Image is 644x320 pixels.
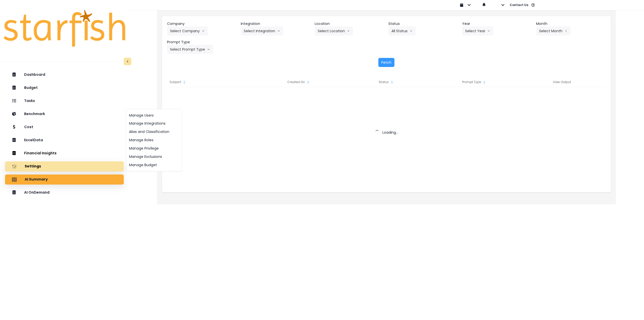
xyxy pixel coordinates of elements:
[5,174,124,185] button: AI Summary
[167,21,237,26] header: Company
[462,21,532,26] header: Year
[347,28,350,33] svg: arrow down line
[126,153,182,161] button: Manage Exclusions
[5,161,124,171] button: Settings
[24,190,50,195] p: AI OnDemand
[410,28,413,33] svg: arrow down line
[315,21,384,26] header: Location
[536,21,606,26] header: Month
[24,73,45,77] p: Dashboard
[24,86,38,90] p: Budget
[462,26,493,35] button: Select Yeararrow down line
[25,177,48,182] p: AI Summary
[5,83,124,93] button: Budget
[277,28,280,33] svg: arrow down line
[5,122,124,132] button: Cost
[536,26,571,35] button: Select Montharrow left line
[24,112,45,116] p: Benchmark
[126,136,182,144] button: Manage Roles
[382,130,398,135] span: Loading...
[126,119,182,128] button: Manage Integrations
[518,77,606,87] div: View Output
[126,144,182,153] button: Manage Privilege
[487,28,490,33] svg: arrow down line
[5,96,124,106] button: Tasks
[5,135,124,145] button: ExcelData
[207,47,210,52] svg: arrow down line
[167,26,208,35] button: Select Companyarrow down line
[24,125,33,129] p: Cost
[202,28,205,33] svg: arrow down line
[126,111,182,119] button: Manage Users
[388,21,458,26] header: Status
[315,26,353,35] button: Select Locationarrow down line
[388,26,416,35] button: All Statusarrow down line
[306,80,310,84] svg: sort
[430,77,518,87] div: Prompt Type
[5,109,124,119] button: Benchmark
[390,80,394,84] svg: sort
[24,99,35,103] p: Tasks
[565,28,568,33] svg: arrow left line
[343,77,430,87] div: Status
[241,21,310,26] header: Integration
[5,148,124,158] button: Financial Insights
[5,70,124,80] button: Dashboard
[167,77,255,87] div: Subject
[167,45,213,54] button: Select Prompt Typearrow down line
[126,161,182,169] button: Manage Budget
[5,188,124,198] button: AI OnDemand
[126,128,182,136] button: Alias and Classification
[24,138,43,142] p: ExcelData
[255,77,343,87] div: Created On
[167,40,237,45] header: Prompt Type
[182,80,186,84] svg: sort
[482,80,486,84] svg: sort
[241,26,283,35] button: Select Integrationarrow down line
[378,58,394,67] button: Fetch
